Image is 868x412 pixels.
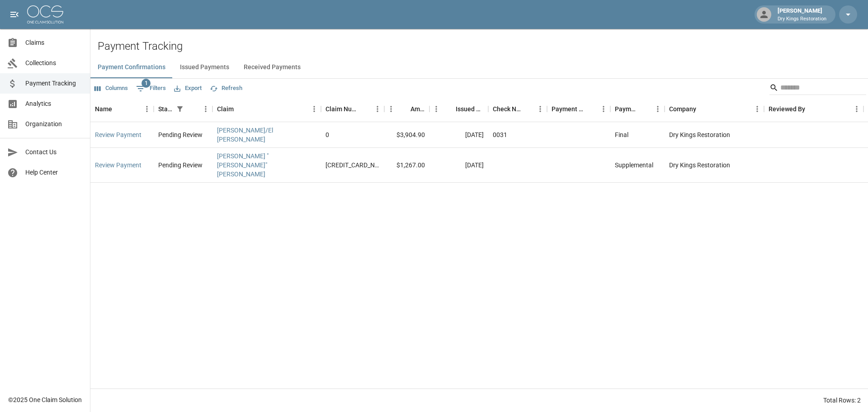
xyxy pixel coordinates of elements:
div: Pending Review [158,130,203,139]
button: Sort [584,103,597,115]
div: Company [669,96,696,122]
button: Issued Payments [173,57,236,78]
div: Status [158,96,174,122]
button: Export [172,81,204,95]
div: Final [615,130,628,139]
h2: Payment Tracking [98,40,868,53]
img: ocs-logo-white-transparent.png [27,5,63,24]
div: Reviewed By [764,96,863,122]
button: Menu [371,102,384,116]
div: Name [90,96,154,122]
div: Total Rows: 2 [823,396,861,405]
a: [PERSON_NAME] "[PERSON_NAME]" [PERSON_NAME] [217,152,316,179]
span: Help Center [25,168,83,177]
span: 1 [142,79,151,88]
div: Claim [217,96,234,122]
div: Payment Type [610,96,665,122]
button: Menu [307,102,321,116]
button: Menu [429,102,443,116]
button: Menu [651,102,665,116]
button: Sort [398,103,410,115]
a: Review Payment [95,130,142,139]
div: Claim [212,96,321,122]
button: Sort [234,103,246,115]
button: Refresh [208,81,245,95]
div: © 2025 One Claim Solution [8,395,82,404]
div: 0 [325,130,329,139]
div: Dry Kings Restoration [665,148,764,183]
div: [PERSON_NAME] [774,6,830,23]
div: Payment Type [615,96,638,122]
button: Sort [186,103,199,115]
div: Issued Date [456,96,484,122]
div: 0031 [493,130,507,139]
div: Status [154,96,212,122]
div: Dry Kings Restoration [665,122,764,148]
button: Sort [358,103,371,115]
div: $3,904.90 [384,122,429,148]
button: Sort [696,103,709,115]
div: [DATE] [429,148,488,183]
a: [PERSON_NAME]/El [PERSON_NAME] [217,126,316,144]
div: Payment Method [552,96,584,122]
button: Menu [533,102,547,116]
button: Show filters [134,81,168,96]
div: [DATE] [429,122,488,148]
span: Analytics [25,99,83,109]
span: Organization [25,119,83,129]
div: Claim Number [321,96,384,122]
button: open drawer [5,5,24,24]
button: Received Payments [236,57,308,78]
button: Menu [850,102,863,116]
button: Menu [597,102,610,116]
button: Sort [805,103,818,115]
div: Reviewed By [769,96,805,122]
div: Amount [384,96,429,122]
div: 1 active filter [174,103,186,115]
p: Dry Kings Restoration [778,15,826,23]
div: dynamic tabs [90,57,868,78]
button: Sort [112,103,125,115]
div: Issued Date [429,96,488,122]
button: Sort [521,103,533,115]
span: Claims [25,38,83,47]
button: Sort [638,103,651,115]
span: Payment Tracking [25,79,83,88]
button: Payment Confirmations [90,57,173,78]
a: Review Payment [95,161,142,170]
button: Menu [384,102,398,116]
div: Supplemental [615,161,653,170]
div: Check Number [493,96,521,122]
div: Pending Review [158,161,203,170]
div: Company [665,96,764,122]
div: Name [95,96,112,122]
button: Menu [750,102,764,116]
span: Collections [25,58,83,68]
div: 5033062247-1-1 [325,161,380,170]
div: Amount [410,96,425,122]
div: Search [769,81,866,97]
span: Contact Us [25,147,83,157]
button: Select columns [92,81,130,95]
button: Menu [199,102,212,116]
button: Menu [140,102,154,116]
div: Check Number [488,96,547,122]
button: Show filters [174,103,186,115]
div: $1,267.00 [384,148,429,183]
div: Payment Method [547,96,610,122]
div: Claim Number [325,96,358,122]
button: Sort [443,103,456,115]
